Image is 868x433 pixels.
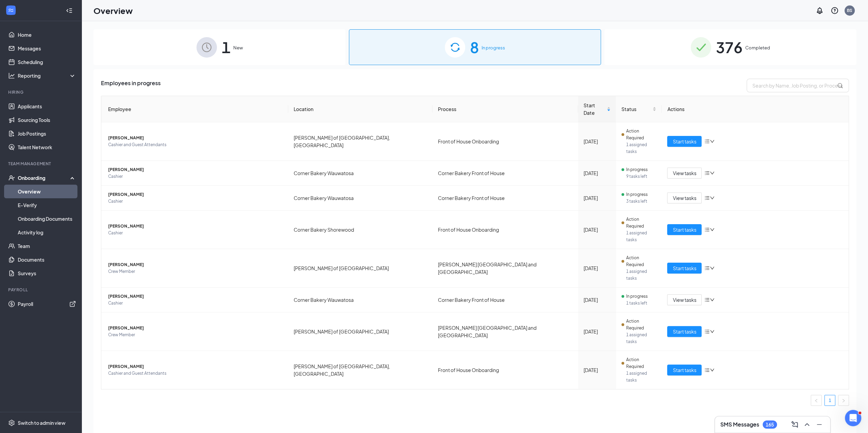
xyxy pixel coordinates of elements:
[288,351,432,389] td: [PERSON_NAME] of [GEOGRAPHIC_DATA], [GEOGRAPHIC_DATA]
[8,89,75,95] div: Hiring
[584,102,605,117] span: Start Date
[673,366,696,374] span: Start tasks
[584,169,610,177] div: [DATE]
[8,419,15,426] svg: Settings
[108,223,283,230] span: [PERSON_NAME]
[626,216,656,230] span: Action Required
[710,139,715,144] span: down
[482,44,505,51] span: In progress
[432,122,578,161] td: Front of House Onboarding
[18,212,76,226] a: Onboarding Documents
[626,230,656,243] span: 1 assigned tasks
[811,395,822,406] li: Previous Page
[18,253,76,266] a: Documents
[18,140,76,154] a: Talent Network
[288,312,432,351] td: [PERSON_NAME] of [GEOGRAPHIC_DATA]
[704,170,710,176] span: bars
[801,419,812,430] button: ChevronUp
[108,370,283,377] span: Cashier and Guest Attendants
[626,128,656,141] span: Action Required
[101,79,161,92] span: Employees in progress
[108,191,283,198] span: [PERSON_NAME]
[803,420,811,429] svg: ChevronUp
[108,141,283,148] span: Cashier and Guest Attendants
[667,326,702,337] button: Start tasks
[93,5,133,16] h1: Overview
[814,419,825,430] button: Minimize
[766,422,774,428] div: 165
[108,325,283,331] span: [PERSON_NAME]
[584,328,610,335] div: [DATE]
[432,161,578,186] td: Corner Bakery Front of House
[673,264,696,272] span: Start tasks
[673,194,696,202] span: View tasks
[432,312,578,351] td: [PERSON_NAME] [GEOGRAPHIC_DATA] and [GEOGRAPHIC_DATA]
[704,297,710,303] span: bars
[815,420,823,429] svg: Minimize
[667,192,702,203] button: View tasks
[745,44,770,51] span: Completed
[108,198,283,205] span: Cashier
[673,328,696,335] span: Start tasks
[662,96,849,122] th: Actions
[667,294,702,305] button: View tasks
[667,224,702,235] button: Start tasks
[626,356,656,370] span: Action Required
[704,265,710,271] span: bars
[108,293,283,300] span: [PERSON_NAME]
[288,122,432,161] td: [PERSON_NAME] of [GEOGRAPHIC_DATA], [GEOGRAPHIC_DATA]
[710,368,715,372] span: down
[108,261,283,268] span: [PERSON_NAME]
[626,141,656,155] span: 1 assigned tasks
[667,136,702,147] button: Start tasks
[288,161,432,186] td: Corner Bakery Wauwatosa
[584,296,610,304] div: [DATE]
[18,226,76,239] a: Activity log
[704,195,710,201] span: bars
[621,105,651,113] span: Status
[584,138,610,145] div: [DATE]
[626,300,656,307] span: 1 tasks left
[791,420,799,429] svg: ComposeMessage
[626,370,656,384] span: 1 assigned tasks
[18,198,76,212] a: E-Verify
[825,395,835,405] a: 1
[288,249,432,288] td: [PERSON_NAME] of [GEOGRAPHIC_DATA]
[18,266,76,280] a: Surveys
[847,7,852,13] div: BS
[710,196,715,200] span: down
[8,161,75,167] div: Team Management
[626,331,656,345] span: 1 assigned tasks
[815,6,824,15] svg: Notifications
[838,395,849,406] li: Next Page
[584,264,610,272] div: [DATE]
[8,174,15,181] svg: UserCheck
[616,96,662,122] th: Status
[824,395,835,406] li: 1
[108,135,283,141] span: [PERSON_NAME]
[18,42,76,55] a: Messages
[66,7,73,14] svg: Collapse
[8,287,75,293] div: Payroll
[720,421,759,428] h3: SMS Messages
[432,96,578,122] th: Process
[704,367,710,373] span: bars
[710,171,715,175] span: down
[747,79,849,92] input: Search by Name, Job Posting, or Process
[222,35,231,59] span: 1
[18,113,76,127] a: Sourcing Tools
[704,329,710,334] span: bars
[704,139,710,144] span: bars
[8,7,14,14] svg: WorkstreamLogo
[432,249,578,288] td: [PERSON_NAME] [GEOGRAPHIC_DATA] and [GEOGRAPHIC_DATA]
[18,419,65,426] div: Switch to admin view
[101,96,288,122] th: Employee
[710,297,715,302] span: down
[108,173,283,180] span: Cashier
[108,230,283,236] span: Cashier
[710,266,715,270] span: down
[667,263,702,274] button: Start tasks
[626,254,656,268] span: Action Required
[626,198,656,205] span: 3 tasks left
[667,168,702,179] button: View tasks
